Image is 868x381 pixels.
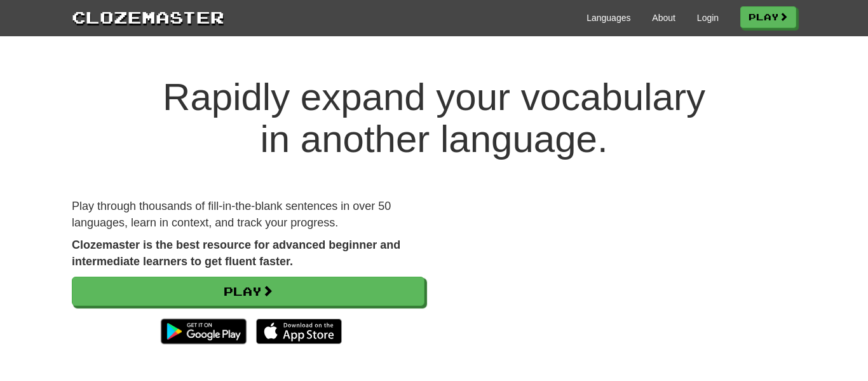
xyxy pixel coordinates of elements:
a: Play [72,277,424,306]
a: Play [740,6,796,28]
strong: Clozemaster is the best resource for advanced beginner and intermediate learners to get fluent fa... [72,239,400,268]
a: Languages [587,11,630,24]
a: Login [697,11,719,24]
a: About [652,11,675,24]
img: Get it on Google Play [154,312,253,350]
a: Clozemaster [72,5,224,29]
p: Play through thousands of fill-in-the-blank sentences in over 50 languages, learn in context, and... [72,198,424,231]
img: Download_on_the_App_Store_Badge_US-UK_135x40-25178aeef6eb6b83b96f5f2d004eda3bffbb37122de64afbaef7... [256,319,342,344]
